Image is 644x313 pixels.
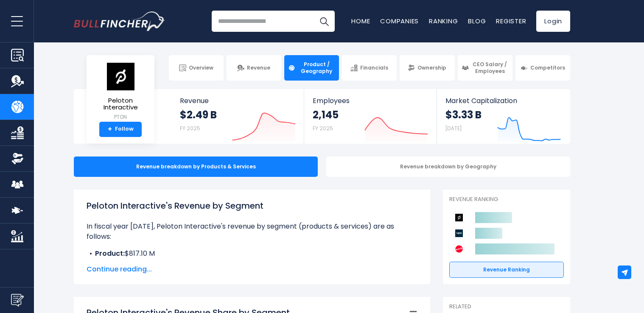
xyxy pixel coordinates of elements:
[313,108,339,121] strong: 2,145
[471,61,509,74] span: CEO Salary / Employees
[314,11,335,32] button: Search
[313,125,333,132] small: FY 2025
[445,97,561,105] span: Market Capitalization
[11,152,24,165] img: Ownership
[74,156,318,177] div: Revenue breakdown by Products & Services
[449,303,564,310] p: Related
[380,17,419,25] a: Companies
[326,156,570,177] div: Revenue breakdown by Geography
[445,125,462,132] small: [DATE]
[180,108,217,121] strong: $2.49 B
[180,125,200,132] small: FY 2025
[87,199,417,212] h1: Peloton Interactive's Revenue by Segment
[530,64,565,71] span: Competitors
[458,55,512,81] a: CEO Salary / Employees
[313,97,428,105] span: Employees
[169,55,224,81] a: Overview
[171,89,304,144] a: Revenue $2.49 B FY 2025
[304,89,436,144] a: Employees 2,145 FY 2025
[468,17,486,25] a: Blog
[180,97,296,105] span: Revenue
[351,17,370,25] a: Home
[449,262,564,278] a: Revenue Ranking
[437,89,569,144] a: Market Capitalization $3.33 B [DATE]
[95,249,125,258] b: Product:
[536,11,570,32] a: Login
[87,249,417,259] li: $817.10 M
[227,55,281,81] a: Revenue
[360,64,388,71] span: Financials
[454,228,465,239] img: YETI Holdings competitors logo
[454,243,465,254] img: Mattel competitors logo
[247,64,270,71] span: Revenue
[284,55,339,81] a: Product / Geography
[189,64,213,71] span: Overview
[445,108,482,121] strong: $3.33 B
[108,126,112,133] strong: +
[93,113,148,121] small: PTON
[298,61,335,74] span: Product / Geography
[400,55,454,81] a: Ownership
[74,11,165,31] a: Go to homepage
[449,196,564,203] p: Revenue Ranking
[429,17,458,25] a: Ranking
[87,221,417,242] p: In fiscal year [DATE], Peloton Interactive's revenue by segment (products & services) are as foll...
[496,17,526,25] a: Register
[342,55,397,81] a: Financials
[74,11,165,31] img: Bullfincher logo
[515,55,570,81] a: Competitors
[93,97,148,111] span: Peloton Interactive
[454,212,465,223] img: Peloton Interactive competitors logo
[87,264,417,274] span: Continue reading...
[417,64,446,71] span: Ownership
[93,62,148,122] a: Peloton Interactive PTON
[99,122,142,137] a: +Follow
